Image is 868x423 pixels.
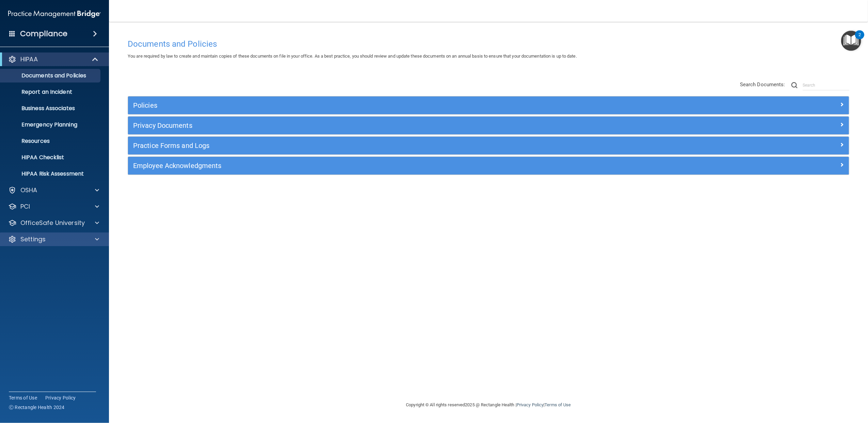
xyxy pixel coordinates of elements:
p: HIPAA Risk Assessment [4,170,97,177]
p: Resources [4,138,97,145]
p: PCI [20,202,30,211]
a: Employee Acknowledgments [133,160,844,171]
p: HIPAA Checklist [4,154,97,161]
div: Copyright © All rights reserved 2025 @ Rectangle Health | | [364,394,613,416]
a: Practice Forms and Logs [133,140,844,151]
p: Emergency Planning [4,121,97,128]
input: Search [803,80,849,90]
p: OSHA [20,186,37,194]
a: OfficeSafe University [8,219,99,227]
a: Privacy Documents [133,120,844,131]
a: Privacy Policy [517,402,543,407]
p: Documents and Policies [4,72,97,79]
a: Settings [8,235,99,243]
h5: Practice Forms and Logs [133,142,664,149]
a: Terms of Use [545,402,571,407]
a: HIPAA [8,55,99,63]
h4: Documents and Policies [128,40,849,48]
a: Privacy Policy [45,394,76,401]
h5: Privacy Documents [133,122,664,129]
a: Policies [133,100,844,111]
p: Business Associates [4,105,97,112]
a: Terms of Use [9,394,37,401]
div: 2 [858,35,861,44]
p: Report an Incident [4,89,97,95]
h5: Employee Acknowledgments [133,162,664,169]
a: PCI [8,202,99,211]
button: Open Resource Center, 2 new notifications [841,31,861,51]
a: OSHA [8,186,99,194]
h4: Compliance [20,29,67,39]
span: You are required by law to create and maintain copies of these documents on file in your office. ... [128,54,577,59]
h5: Policies [133,102,664,109]
span: Ⓒ Rectangle Health 2024 [9,404,65,411]
span: Search Documents: [740,81,785,88]
p: Settings [20,235,46,243]
p: HIPAA [20,55,38,63]
img: ic-search.3b580494.png [791,82,798,88]
img: PMB logo [8,7,101,21]
p: OfficeSafe University [20,219,85,227]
